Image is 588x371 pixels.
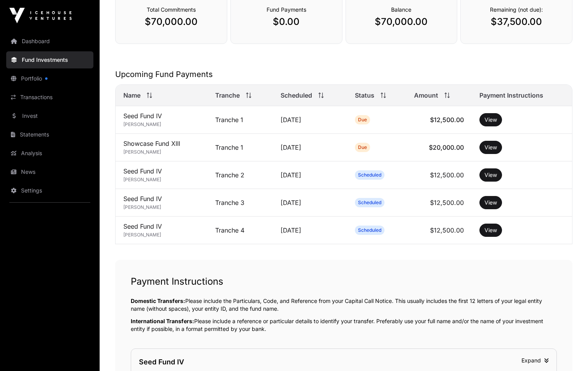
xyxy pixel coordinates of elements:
span: Total Commitments [147,6,196,13]
p: $0.00 [246,16,326,28]
td: Tranche 4 [207,217,273,244]
span: $12,500.00 [430,226,464,234]
span: Scheduled [358,199,381,206]
p: Please include the Particulars, Code, and Reference from your Capital Call Notice. This usually i... [131,297,557,313]
td: Seed Fund IV [116,106,207,134]
td: Seed Fund IV [116,161,207,189]
h1: Payment Instructions [131,275,557,288]
span: Scheduled [358,172,381,178]
td: [DATE] [273,189,347,217]
a: Dashboard [6,33,93,50]
div: Seed Fund IV [139,357,184,367]
td: Tranche 2 [207,161,273,189]
span: Tranche [215,91,240,100]
button: View [479,113,502,126]
p: $37,500.00 [476,16,556,28]
td: Tranche 1 [207,106,273,134]
span: Status [355,91,374,100]
td: Tranche 3 [207,189,273,217]
button: View [479,168,502,182]
td: [DATE] [273,161,347,189]
span: [PERSON_NAME] [123,204,161,210]
p: Please include a reference or particular details to identify your transfer. Preferably use your f... [131,317,557,333]
span: $12,500.00 [430,116,464,124]
span: Due [358,117,367,123]
td: [DATE] [273,106,347,134]
span: Due [358,144,367,150]
span: [PERSON_NAME] [123,149,161,155]
a: Analysis [6,145,93,162]
td: [DATE] [273,134,347,161]
img: Icehouse Ventures Logo [9,8,72,23]
span: $20,000.00 [429,143,464,151]
p: $70,000.00 [362,16,442,28]
iframe: Chat Widget [549,334,588,371]
a: Statements [6,126,93,143]
span: Payment Instructions [479,91,543,100]
td: Seed Fund IV [116,189,207,217]
a: Transactions [6,89,93,106]
span: Amount [414,91,438,100]
td: [DATE] [273,217,347,244]
span: Balance [391,6,411,13]
a: Settings [6,182,93,199]
a: Portfolio [6,70,93,87]
span: [PERSON_NAME] [123,232,161,238]
span: Scheduled [358,227,381,233]
span: Scheduled [281,91,312,100]
button: View [479,224,502,237]
span: Fund Payments [267,6,306,13]
span: Name [123,91,140,100]
button: View [479,141,502,154]
button: View [479,196,502,209]
span: Domestic Transfers: [131,297,185,304]
a: News [6,163,93,180]
td: Showcase Fund XIII [116,134,207,161]
span: Remaining (not due): [490,6,543,13]
span: [PERSON_NAME] [123,177,161,182]
p: $70,000.00 [131,16,211,28]
td: Tranche 1 [207,134,273,161]
span: International Transfers: [131,318,194,324]
span: $12,500.00 [430,199,464,206]
h2: Upcoming Fund Payments [115,69,572,80]
td: Seed Fund IV [116,217,207,244]
span: Expand [521,357,549,364]
span: $12,500.00 [430,171,464,179]
span: [PERSON_NAME] [123,121,161,127]
a: Invest [6,107,93,124]
a: Fund Investments [6,51,93,68]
